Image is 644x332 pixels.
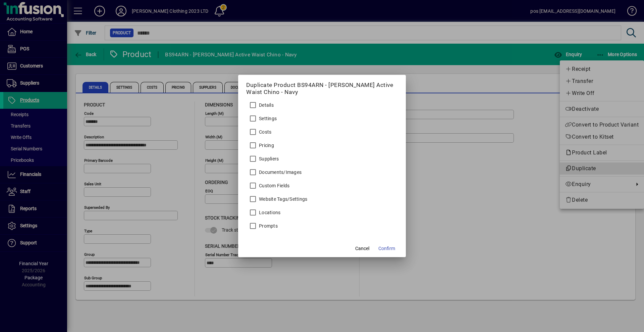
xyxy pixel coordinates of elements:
label: Costs [258,129,271,135]
label: Locations [258,209,280,216]
button: Cancel [352,242,373,254]
label: Suppliers [258,155,279,162]
label: Documents/Images [258,169,302,176]
label: Website Tags/Settings [258,196,307,202]
span: Confirm [378,245,395,252]
h5: Duplicate Product BS94ARN - [PERSON_NAME] Active Waist Chino - Navy [246,82,398,96]
span: Cancel [355,245,369,252]
label: Custom Fields [258,182,289,189]
label: Pricing [258,142,274,149]
label: Prompts [258,223,278,229]
button: Confirm [376,242,398,254]
label: Settings [258,115,277,122]
label: Details [258,102,274,108]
